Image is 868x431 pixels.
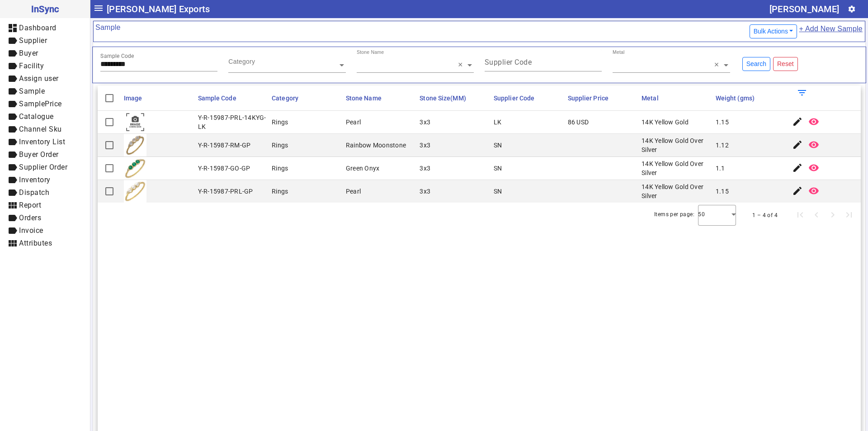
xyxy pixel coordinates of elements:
span: Sample Code [198,95,236,102]
div: SN [494,187,502,196]
div: 14K Yellow Gold [642,118,689,127]
mat-label: Supplier Code [485,58,532,66]
span: [PERSON_NAME] Exports [107,2,210,16]
div: 1.15 [716,187,729,196]
div: Items per page: [654,210,694,219]
mat-icon: label [7,35,18,46]
div: Y-R-15987-PRL-14KYG-LK [198,113,267,131]
div: Rainbow Moonstone [346,141,406,150]
span: Facility [19,62,44,70]
mat-icon: remove_red_eye [808,116,819,127]
mat-icon: label [7,124,18,135]
mat-icon: label [7,149,18,160]
div: Rings [272,164,288,173]
span: Inventory List [19,137,65,146]
span: Report [19,201,41,209]
mat-icon: label [7,48,18,59]
div: Y-R-15987-GO-GP [198,164,250,173]
div: LK [494,118,502,127]
span: Category [272,95,298,102]
div: 1.12 [716,141,729,150]
div: 1 – 4 of 4 [752,211,778,220]
span: Image [124,95,142,102]
div: 1.15 [716,118,729,127]
div: 14K Yellow Gold Over Silver [642,136,710,154]
mat-icon: label [7,86,18,97]
span: Buyer [19,49,38,57]
span: Assign user [19,74,59,83]
div: Y-R-15987-RM-GP [198,141,251,150]
div: Y-R-15987-PRL-GP [198,187,253,196]
mat-icon: view_module [7,200,18,211]
mat-icon: label [7,187,18,198]
span: Supplier [19,36,47,45]
img: 092aa515-b889-421d-877b-c45ba82c4ae3 [124,134,146,156]
mat-icon: settings [848,5,856,13]
span: Stone Size(MM) [420,95,466,102]
span: SamplePrice [19,99,62,108]
button: Bulk Actions [750,24,797,38]
button: Search [742,57,770,71]
span: Clear all [458,61,466,70]
mat-icon: label [7,137,18,147]
div: 14K Yellow Gold Over Silver [642,182,710,200]
span: Orders [19,213,41,222]
mat-icon: remove_red_eye [808,139,819,150]
span: Inventory [19,175,51,184]
mat-icon: dashboard [7,23,18,33]
div: Pearl [346,187,361,196]
div: SN [494,164,502,173]
div: 86 USD [568,118,589,127]
mat-icon: view_module [7,238,18,249]
span: Supplier Order [19,163,67,171]
span: Weight (gms) [716,95,755,102]
span: Buyer Order [19,150,59,159]
span: Supplier Code [494,95,534,102]
mat-icon: label [7,162,18,173]
div: Pearl [346,118,361,127]
span: Catalogue [19,112,54,121]
div: Rings [272,141,288,150]
div: 1.1 [716,164,725,173]
mat-icon: label [7,175,18,185]
a: + Add New Sample [798,23,863,40]
mat-icon: filter_list [797,87,807,98]
span: Attributes [19,239,52,247]
mat-label: Sample Code [100,53,134,59]
span: Sample [19,87,45,95]
span: Clear all [714,61,722,70]
div: Rings [272,187,288,196]
mat-icon: label [7,213,18,223]
span: Metal [642,95,659,102]
span: Stone Name [346,95,382,102]
mat-icon: label [7,225,18,236]
mat-icon: remove_red_eye [808,185,819,196]
div: 3x3 [420,187,430,196]
div: Category [228,57,255,66]
span: Supplier Price [568,95,609,102]
mat-icon: menu [93,3,104,14]
mat-icon: edit [792,162,803,173]
div: 3x3 [420,118,430,127]
mat-card-header: Sample [93,21,865,42]
img: 13d43093-d496-4cb2-86b6-bbbcb91a3223 [124,157,146,180]
img: comingsoon.png [124,111,146,133]
div: Green Onyx [346,164,380,173]
span: Invoice [19,226,43,235]
mat-icon: edit [792,185,803,196]
mat-icon: label [7,111,18,122]
mat-icon: edit [792,116,803,127]
mat-icon: label [7,61,18,71]
mat-icon: remove_red_eye [808,162,819,173]
div: SN [494,141,502,150]
div: 3x3 [420,141,430,150]
mat-icon: edit [792,139,803,150]
button: Reset [773,57,798,71]
mat-icon: label [7,73,18,84]
div: 14K Yellow Gold Over Silver [642,159,710,177]
div: [PERSON_NAME] [769,2,839,16]
span: Channel Sku [19,125,62,133]
div: Rings [272,118,288,127]
span: InSync [7,2,83,16]
span: Dashboard [19,24,57,32]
